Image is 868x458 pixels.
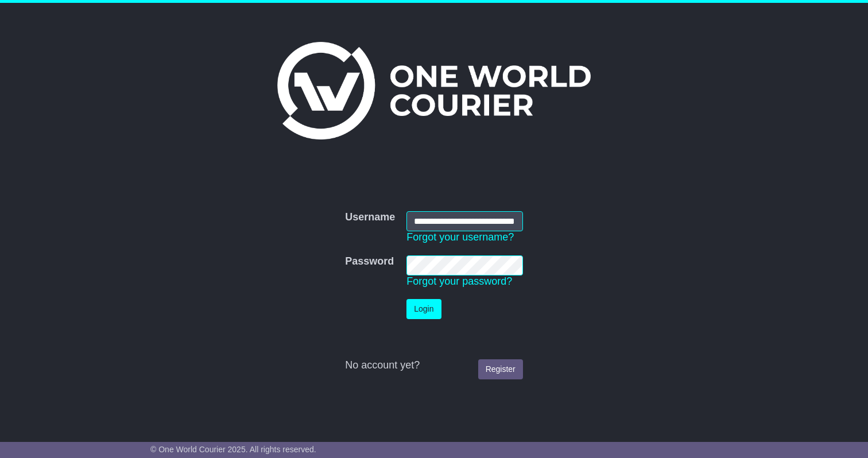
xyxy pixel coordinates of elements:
[345,255,394,268] label: Password
[150,445,316,454] span: © One World Courier 2025. All rights reserved.
[406,299,441,319] button: Login
[406,275,512,287] a: Forgot your password?
[345,211,395,224] label: Username
[406,231,514,243] a: Forgot your username?
[478,359,523,379] a: Register
[345,359,523,372] div: No account yet?
[277,42,591,139] img: One World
